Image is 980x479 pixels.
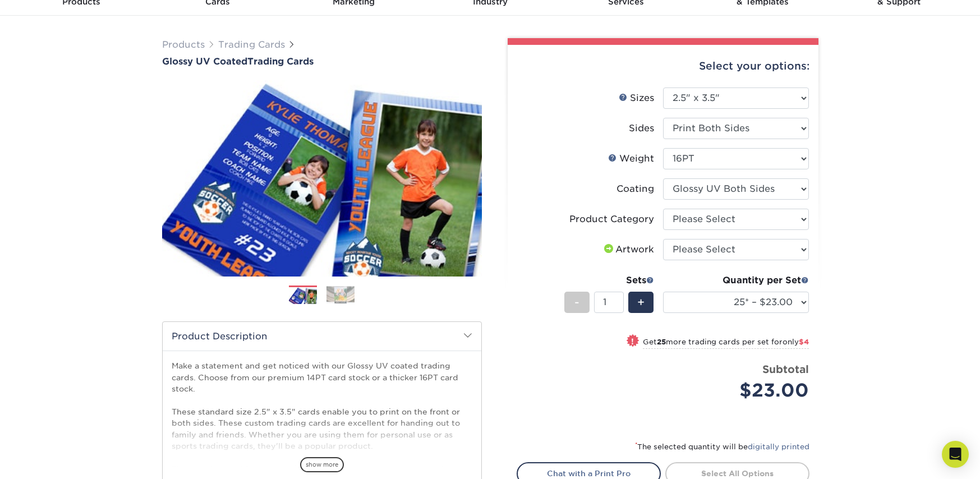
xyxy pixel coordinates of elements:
strong: Subtotal [762,363,809,375]
small: Get more trading cards per set for [643,338,809,349]
iframe: Google Customer Reviews [3,445,95,475]
small: The selected quantity will be [635,443,809,451]
div: Sides [629,122,654,135]
div: Open Intercom Messenger [942,441,969,468]
div: Quantity per Set [663,274,809,287]
div: Sizes [619,91,654,105]
strong: 25 [657,338,666,346]
span: $4 [799,338,809,346]
div: Sets [564,274,654,287]
div: Product Category [569,213,654,226]
a: Products [162,39,205,50]
h1: Trading Cards [162,56,482,67]
div: Artwork [602,243,654,256]
div: Coating [616,182,654,196]
span: only [783,338,809,346]
h2: Product Description [163,322,481,351]
span: ! [631,335,634,347]
img: Trading Cards 01 [289,286,317,306]
span: show more [300,457,344,472]
div: Weight [608,152,654,165]
div: $23.00 [671,377,809,404]
a: digitally printed [748,443,809,451]
span: Glossy UV Coated [162,56,247,67]
span: - [574,294,579,311]
a: Glossy UV CoatedTrading Cards [162,56,482,67]
img: Glossy UV Coated 01 [162,68,482,289]
span: + [637,294,645,311]
a: Trading Cards [218,39,285,50]
img: Trading Cards 02 [326,286,355,303]
div: Select your options: [517,45,809,87]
